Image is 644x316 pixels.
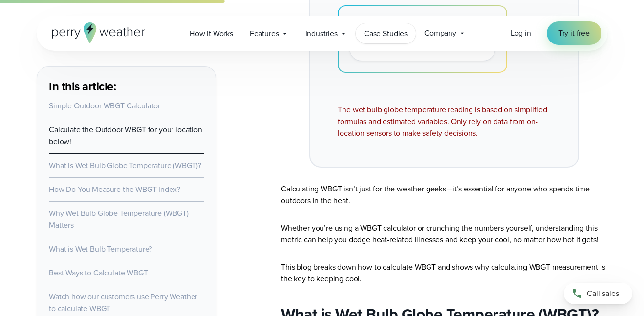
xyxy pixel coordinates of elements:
a: Watch how our customers use Perry Weather to calculate WBGT [49,291,197,314]
a: Best Ways to Calculate WBGT [49,267,148,278]
span: Company [424,27,456,39]
span: Features [250,28,279,40]
span: Try it free [558,27,590,39]
h3: In this article: [49,79,204,94]
span: Industries [305,28,338,40]
a: Why Wet Bulb Globe Temperature (WBGT) Matters [49,208,189,231]
span: How it Works [190,28,233,40]
p: Whether you’re using a WBGT calculator or crunching the numbers yourself, understanding this metr... [281,222,607,246]
p: This blog breaks down how to calculate WBGT and shows why calculating WBGT measurement is the key... [281,261,607,285]
a: How it Works [181,23,241,43]
a: Case Studies [356,23,416,43]
a: What is Wet Bulb Temperature? [49,243,152,254]
span: Log in [511,27,531,39]
a: Try it free [547,21,601,45]
div: The wet bulb globe temperature reading is based on simplified formulas and estimated variables. O... [338,104,550,139]
a: How Do You Measure the WBGT Index? [49,184,180,195]
p: Calculating WBGT isn’t just for the weather geeks—it’s essential for anyone who spends time outdo... [281,183,607,207]
span: Call sales [587,288,619,299]
a: Call sales [564,283,632,304]
span: Case Studies [364,28,408,40]
a: Calculate the Outdoor WBGT for your location below! [49,124,202,147]
a: Log in [511,27,531,39]
a: What is Wet Bulb Globe Temperature (WBGT)? [49,160,201,171]
a: Simple Outdoor WBGT Calculator [49,100,160,111]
